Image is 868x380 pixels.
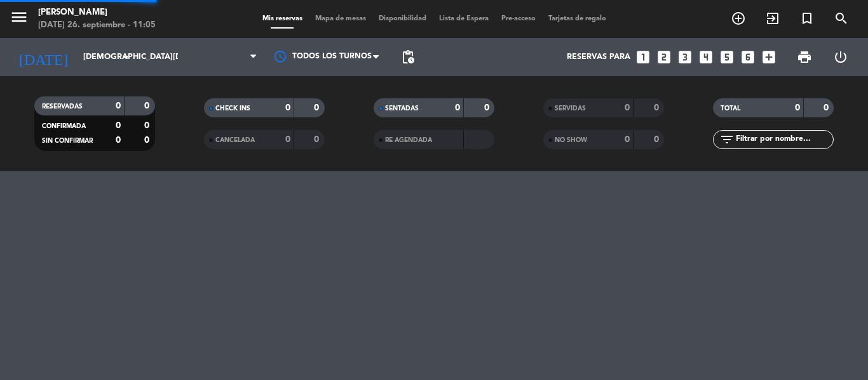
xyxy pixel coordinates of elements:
strong: 0 [144,121,152,130]
span: CANCELADA [215,137,255,143]
strong: 0 [625,103,630,112]
span: Pre-acceso [495,15,542,22]
span: TOTAL [721,105,740,112]
i: add_circle_outline [731,11,746,26]
i: turned_in_not [799,11,815,26]
span: CONFIRMADA [42,123,86,129]
span: Lista de Espera [433,15,495,22]
i: power_settings_new [833,49,848,65]
input: Filtrar por nombre... [735,133,833,147]
span: SENTADAS [385,105,419,112]
strong: 0 [314,103,322,112]
i: looks_4 [698,49,714,65]
strong: 0 [144,136,152,145]
span: Tarjetas de regalo [542,15,613,22]
strong: 0 [116,102,121,110]
i: [DATE] [10,43,77,71]
i: filter_list [719,132,735,147]
button: menu [10,8,29,31]
i: looks_one [635,49,651,65]
span: Disponibilidad [372,15,433,22]
div: [PERSON_NAME] [38,6,156,19]
span: pending_actions [400,49,416,65]
strong: 0 [654,103,661,112]
span: print [797,49,812,65]
i: menu [10,8,29,27]
strong: 0 [144,102,152,110]
span: RE AGENDADA [385,137,432,143]
strong: 0 [116,121,121,130]
span: CHECK INS [215,105,250,112]
span: Reservas para [567,53,630,62]
strong: 0 [484,103,492,112]
span: RESERVADAS [42,103,83,110]
span: SERVIDAS [555,105,586,112]
strong: 0 [654,135,661,144]
strong: 0 [285,103,290,112]
strong: 0 [116,136,121,145]
strong: 0 [625,135,630,144]
strong: 0 [285,135,290,144]
i: arrow_drop_down [118,49,133,65]
i: looks_5 [719,49,735,65]
span: Mapa de mesas [309,15,372,22]
i: exit_to_app [765,11,780,26]
div: [DATE] 26. septiembre - 11:05 [38,19,156,32]
i: looks_two [656,49,672,65]
span: Mis reservas [256,15,309,22]
div: LOG OUT [822,38,858,76]
i: add_box [761,49,777,65]
i: looks_3 [677,49,693,65]
strong: 0 [455,103,460,112]
strong: 0 [824,103,831,112]
i: looks_6 [740,49,756,65]
span: NO SHOW [555,137,587,143]
span: SIN CONFIRMAR [42,138,93,144]
strong: 0 [795,103,800,112]
strong: 0 [314,135,322,144]
i: search [834,11,849,26]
